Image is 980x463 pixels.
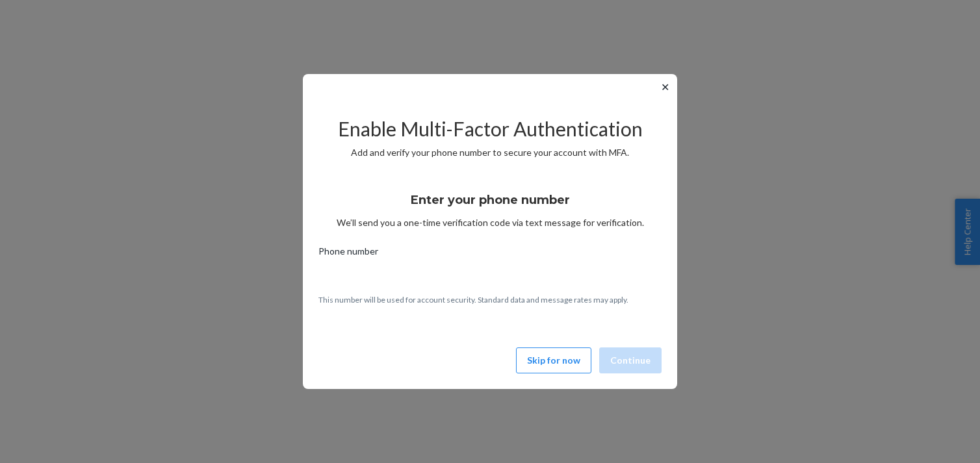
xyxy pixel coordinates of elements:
span: Phone number [318,245,378,263]
button: Skip for now [516,347,591,373]
h2: Enable Multi-Factor Authentication [318,118,662,140]
h3: Enter your phone number [411,192,570,208]
p: Add and verify your phone number to secure your account with MFA. [318,146,662,159]
button: ✕ [658,79,672,95]
p: This number will be used for account security. Standard data and message rates may apply. [318,294,662,305]
button: Continue [599,347,662,373]
div: We’ll send you a one-time verification code via text message for verification. [318,181,662,229]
